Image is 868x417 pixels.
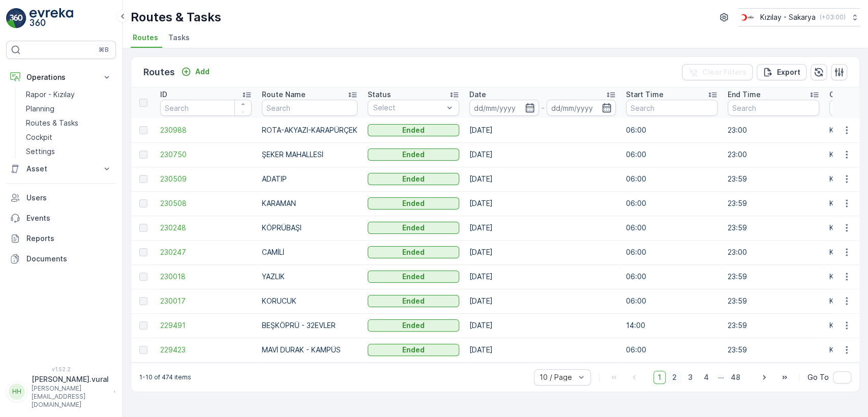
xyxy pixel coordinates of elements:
[368,295,459,307] button: Ended
[6,249,116,269] a: Documents
[262,125,357,135] p: ROTA-AKYAZI-KARAPÜRÇEK
[160,320,252,331] a: 229491
[728,174,819,184] p: 23:59
[139,126,147,134] div: Toggle Row Selected
[368,246,459,258] button: Ended
[160,125,252,135] span: 230988
[262,320,357,331] p: BEŞKÖPRÜ - 32EVLER
[139,199,147,207] div: Toggle Row Selected
[22,130,116,144] a: Cockpit
[262,296,357,306] p: KORUCUK
[6,228,116,249] a: Reports
[160,90,167,100] p: ID
[160,272,252,282] a: 230018
[262,272,357,282] p: YAZLIK
[26,146,55,157] p: Settings
[139,151,147,159] div: Toggle Row Selected
[464,289,621,313] td: [DATE]
[402,272,425,282] p: Ended
[22,87,116,102] a: Rapor - Kızılay
[728,247,819,257] p: 23:00
[626,150,717,160] p: 06:00
[368,222,459,234] button: Ended
[160,100,252,116] input: Search
[262,174,357,184] p: ADATIP
[139,224,147,232] div: Toggle Row Selected
[22,102,116,116] a: Planning
[368,124,459,136] button: Ended
[738,8,860,26] button: Kızılay - Sakarya(+03:00)
[262,247,357,257] p: CAMİLİ
[402,247,425,257] p: Ended
[168,33,190,43] span: Tasks
[26,254,112,264] p: Documents
[160,296,252,306] a: 230017
[195,67,209,77] p: Add
[26,104,54,114] p: Planning
[469,100,539,116] input: dd/mm/yyyy
[402,345,425,355] p: Ended
[26,213,112,223] p: Events
[402,223,425,233] p: Ended
[22,116,116,130] a: Routes & Tasks
[626,100,717,116] input: Search
[402,125,425,135] p: Ended
[541,102,545,114] p: -
[373,103,443,113] p: Select
[139,273,147,281] div: Toggle Row Selected
[26,164,96,174] p: Asset
[26,193,112,203] p: Users
[464,313,621,338] td: [DATE]
[9,383,25,400] div: HH
[6,67,116,87] button: Operations
[626,125,717,135] p: 06:00
[160,345,252,355] a: 229423
[133,33,158,43] span: Routes
[6,8,26,28] img: logo
[402,320,425,331] p: Ended
[668,371,681,384] span: 2
[820,13,846,21] p: ( +03:00 )
[464,264,621,289] td: [DATE]
[368,90,391,100] p: Status
[682,64,753,80] button: Clear Filters
[32,374,109,384] p: [PERSON_NAME].vural
[26,118,78,128] p: Routes & Tasks
[26,72,96,82] p: Operations
[469,90,486,100] p: Date
[368,271,459,283] button: Ended
[368,148,459,161] button: Ended
[402,296,425,306] p: Ended
[760,12,816,22] p: Kızılay - Sakarya
[139,175,147,183] div: Toggle Row Selected
[160,198,252,208] span: 230508
[626,198,717,208] p: 06:00
[464,338,621,362] td: [DATE]
[26,132,52,142] p: Cockpit
[728,90,761,100] p: End Time
[683,371,697,384] span: 3
[160,247,252,257] a: 230247
[160,223,252,233] a: 230248
[6,188,116,208] a: Users
[139,321,147,330] div: Toggle Row Selected
[728,125,819,135] p: 23:00
[139,248,147,256] div: Toggle Row Selected
[368,344,459,356] button: Ended
[32,384,109,409] p: [PERSON_NAME][EMAIL_ADDRESS][DOMAIN_NAME]
[6,366,116,372] span: v 1.52.2
[464,216,621,240] td: [DATE]
[726,371,745,384] span: 48
[160,150,252,160] a: 230750
[464,142,621,167] td: [DATE]
[626,345,717,355] p: 06:00
[368,197,459,210] button: Ended
[139,373,191,381] p: 1-10 of 474 items
[464,240,621,264] td: [DATE]
[464,118,621,142] td: [DATE]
